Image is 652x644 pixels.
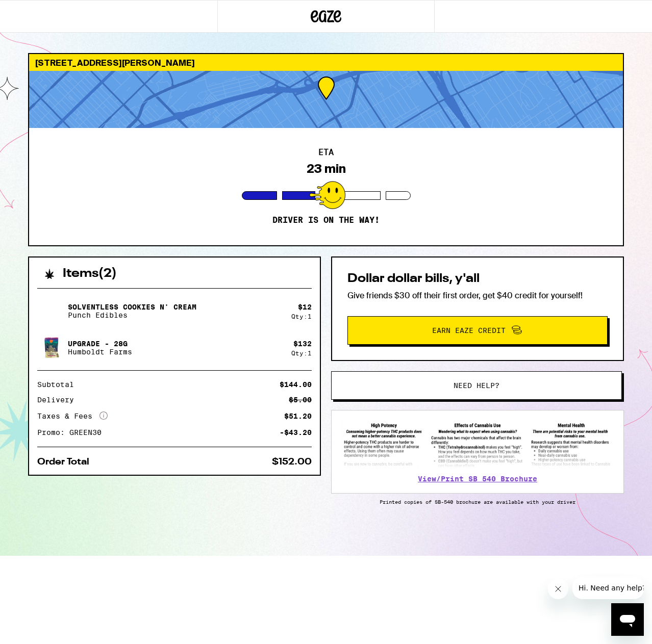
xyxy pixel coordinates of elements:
[291,313,312,320] div: Qty: 1
[29,54,623,71] div: [STREET_ADDRESS][PERSON_NAME]
[68,311,196,319] p: Punch Edibles
[298,303,312,311] div: $ 12
[37,396,81,403] div: Delivery
[37,457,96,467] div: Order Total
[37,411,108,421] div: Taxes & Fees
[272,457,312,467] div: $152.00
[37,429,109,436] div: Promo: GREEN30
[307,162,346,176] div: 23 min
[331,371,622,400] button: Need help?
[280,429,312,436] div: -$43.20
[37,297,66,325] img: Solventless Cookies N' Cream
[342,421,613,468] img: SB 540 Brochure preview
[68,340,132,348] p: Upgrade - 28g
[37,333,66,362] img: Upgrade - 28g
[318,148,334,157] h2: ETA
[418,475,537,483] a: View/Print SB 540 Brochure
[347,290,608,301] p: Give friends $30 off their first order, get $40 credit for yourself!
[68,303,196,311] p: Solventless Cookies N' Cream
[347,273,608,285] h2: Dollar dollar bills, y'all
[291,350,312,356] div: Qty: 1
[6,7,73,15] span: Hi. Need any help?
[37,381,81,388] div: Subtotal
[68,348,132,356] p: Humboldt Farms
[347,316,608,345] button: Earn Eaze Credit
[280,381,312,388] div: $144.00
[454,382,499,389] span: Need help?
[572,577,644,599] iframe: Message from company
[432,327,506,334] span: Earn Eaze Credit
[331,499,624,505] p: Printed copies of SB-540 brochure are available with your driver
[548,579,568,599] iframe: Close message
[293,340,312,348] div: $ 132
[272,215,380,225] p: Driver is on the way!
[289,396,312,403] div: $5.00
[63,268,117,280] h2: Items ( 2 )
[284,413,312,420] div: $51.20
[611,603,644,636] iframe: Button to launch messaging window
